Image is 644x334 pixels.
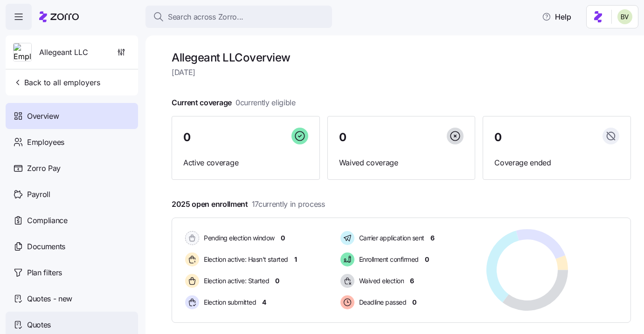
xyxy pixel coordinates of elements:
span: Search across Zorro... [168,11,243,23]
a: Documents [6,233,138,259]
span: Documents [27,241,65,252]
span: Allegeant LLC [39,47,88,58]
span: Election active: Started [201,276,269,286]
h1: Allegeant LLC overview [172,50,631,65]
img: 676487ef2089eb4995defdc85707b4f5 [617,9,632,24]
span: Coverage ended [494,157,619,169]
span: 2025 open enrollment [172,198,325,210]
a: Quotes - new [6,286,138,312]
span: Enrollment confirmed [356,255,419,264]
span: 6 [410,276,414,286]
span: Back to all employers [13,77,100,88]
span: Employees [27,136,64,148]
span: Quotes [27,319,51,331]
button: Search across Zorro... [145,6,332,28]
a: Employees [6,129,138,155]
span: Zorro Pay [27,163,61,174]
span: 0 currently eligible [235,97,296,109]
span: Election active: Hasn't started [201,255,288,264]
span: Active coverage [183,157,308,169]
span: [DATE] [172,67,631,78]
a: Plan filters [6,259,138,286]
span: 4 [262,298,266,307]
span: 0 [339,132,346,143]
a: Payroll [6,181,138,207]
span: Help [542,11,571,22]
span: Waived coverage [339,157,464,169]
span: 6 [430,233,435,243]
span: Plan filters [27,267,62,279]
span: 1 [294,255,297,264]
span: 0 [275,276,279,286]
span: Current coverage [172,97,296,109]
span: Compliance [27,215,68,226]
a: Overview [6,103,138,129]
button: Help [534,7,579,26]
span: Payroll [27,189,50,200]
span: Waived election [356,276,404,286]
img: Employer logo [14,43,31,62]
span: Overview [27,110,59,122]
span: 0 [494,132,502,143]
a: Compliance [6,207,138,233]
span: 0 [425,255,429,264]
span: 0 [412,298,416,307]
span: Carrier application sent [356,233,424,243]
span: Pending election window [201,233,275,243]
span: 0 [281,233,285,243]
span: 17 currently in process [252,198,325,210]
button: Back to all employers [9,73,104,92]
span: Deadline passed [356,298,407,307]
span: Quotes - new [27,293,72,305]
span: 0 [183,132,191,143]
span: Election submitted [201,298,256,307]
a: Zorro Pay [6,155,138,181]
